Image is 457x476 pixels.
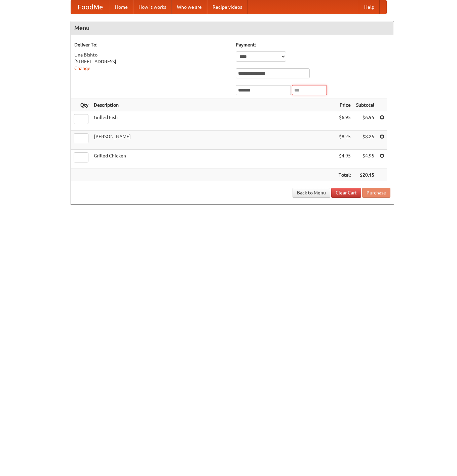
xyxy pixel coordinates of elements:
td: $6.95 [353,111,377,131]
a: FoodMe [71,0,110,14]
a: How it works [133,0,172,14]
td: [PERSON_NAME] [91,131,336,150]
a: Back to Menu [293,188,330,198]
th: $20.15 [353,169,377,181]
th: Total: [336,169,353,181]
a: Help [359,0,380,14]
td: Grilled Fish [91,111,336,131]
h5: Payment: [236,41,390,48]
a: Who we are [172,0,207,14]
div: Una Bishto [74,51,229,58]
th: Subtotal [353,99,377,111]
a: Change [74,66,90,71]
a: Clear Cart [331,188,361,198]
th: Price [336,99,353,111]
a: Home [110,0,133,14]
td: Grilled Chicken [91,150,336,169]
a: Recipe videos [207,0,247,14]
td: $6.95 [336,111,353,131]
button: Purchase [362,188,390,198]
th: Qty [71,99,91,111]
td: $8.25 [336,131,353,150]
th: Description [91,99,336,111]
div: [STREET_ADDRESS] [74,58,229,65]
td: $4.95 [353,150,377,169]
h5: Deliver To: [74,41,229,48]
h4: Menu [71,21,394,35]
td: $4.95 [336,150,353,169]
td: $8.25 [353,131,377,150]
